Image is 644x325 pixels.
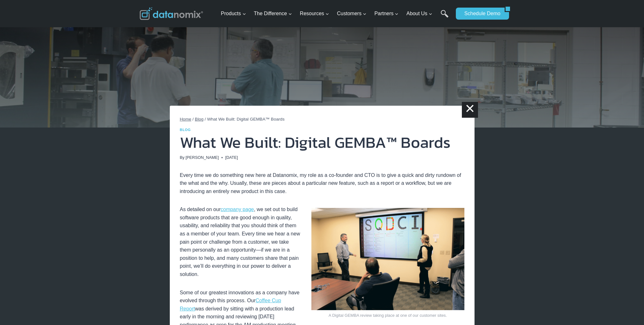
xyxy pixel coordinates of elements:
[406,9,432,18] span: About Us
[180,128,191,132] a: Blog
[180,171,464,196] p: Every time we do something new here at Datanomix, my role as a co-founder and CTO is to give a qu...
[207,117,285,122] span: What We Built: Digital GEMBA™ Boards
[180,298,281,311] a: Coffee Cup Report
[140,7,203,20] img: Datanomix
[186,155,219,160] a: [PERSON_NAME]
[180,116,464,123] nav: Breadcrumbs
[441,10,449,24] a: Search
[218,3,453,24] nav: Primary Navigation
[205,117,206,122] span: /
[180,205,464,278] p: As detailed on our , we set out to build software products that are good enough in quality, usabi...
[195,117,203,122] a: Blog
[300,9,329,18] span: Resources
[193,117,194,122] span: /
[374,9,399,18] span: Partners
[225,154,238,161] time: [DATE]
[337,9,367,18] span: Customers
[462,102,478,118] a: ×
[180,134,464,150] h1: What We Built: Digital GEMBA™ Boards
[180,117,191,122] a: Home
[180,154,185,161] span: By
[254,9,292,18] span: The Difference
[220,207,254,212] a: company page
[311,312,464,319] figcaption: A Digital GEMBA review taking place at one of our customer sites.
[221,9,246,18] span: Products
[456,8,505,20] a: Schedule Demo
